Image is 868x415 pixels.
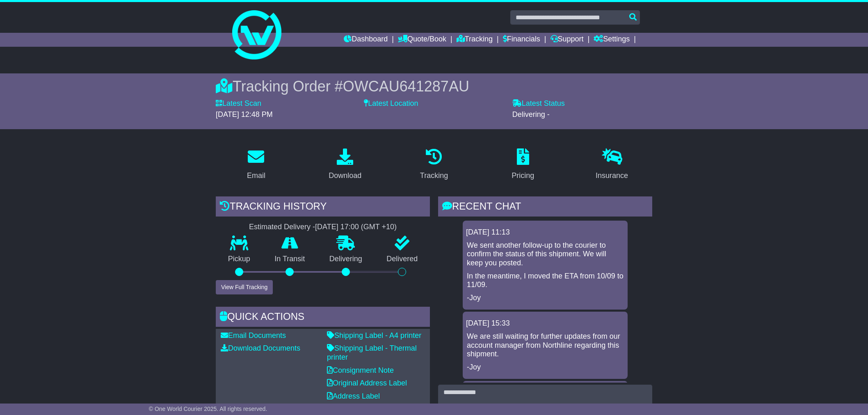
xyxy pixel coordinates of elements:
a: Download Documents [221,344,300,352]
a: Email Documents [221,331,286,340]
p: In the meantime, I moved the ETA from 10/09 to 11/09. [467,272,624,290]
a: Consignment Note [327,366,394,374]
p: Delivering [317,255,375,264]
span: [DATE] 12:48 PM [216,110,273,119]
div: [DATE] 11:13 [466,228,624,237]
a: Shipping Label - Thermal printer [327,344,417,361]
div: Tracking Order # [216,78,652,95]
label: Latest Location [364,99,418,108]
span: OWCAU641287AU [343,78,469,95]
a: Insurance [590,146,633,184]
div: RECENT CHAT [438,196,652,219]
p: -Joy [467,363,624,372]
p: We are still waiting for further updates from our account manager from Northline regarding this s... [467,332,624,359]
button: View Full Tracking [216,280,273,294]
p: -Joy [467,294,624,303]
p: In Transit [263,255,318,264]
span: Delivering - [512,110,550,119]
a: Quote/Book [398,33,446,47]
div: Quick Actions [216,307,430,329]
a: Pricing [506,146,539,184]
div: Download [329,170,361,181]
div: Pricing [512,170,534,181]
label: Latest Status [512,99,565,108]
a: Email [242,146,271,184]
a: Tracking [457,33,493,47]
a: Financials [503,33,540,47]
div: Tracking [420,170,448,181]
a: Shipping Label - A4 printer [327,331,421,340]
label: Latest Scan [216,99,261,108]
p: Delivered [375,255,430,264]
a: Settings [594,33,630,47]
a: Support [550,33,584,47]
p: We sent another follow-up to the courier to confirm the status of this shipment. We will keep you... [467,241,624,268]
div: Tracking history [216,196,430,219]
span: © One World Courier 2025. All rights reserved. [149,406,267,412]
p: Pickup [216,255,263,264]
div: [DATE] 17:00 (GMT +10) [315,223,397,232]
a: Original Address Label [327,379,407,387]
div: [DATE] 15:33 [466,319,624,328]
div: Email [247,170,265,181]
a: Dashboard [344,33,388,47]
a: Download [323,146,367,184]
a: Address Label [327,392,380,400]
a: Tracking [415,146,453,184]
div: Estimated Delivery - [216,223,430,232]
div: Insurance [596,170,628,181]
